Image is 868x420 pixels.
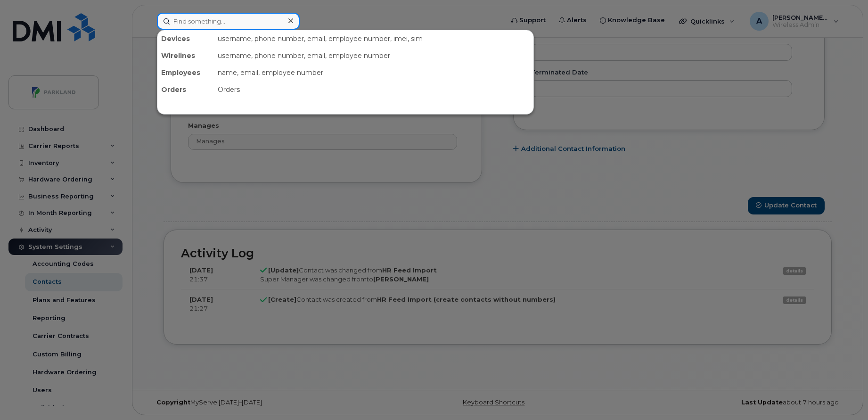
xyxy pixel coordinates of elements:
[157,64,214,81] div: Employees
[157,81,214,98] div: Orders
[157,30,214,47] div: Devices
[157,13,300,30] input: Find something...
[214,64,533,81] div: name, email, employee number
[214,81,533,98] div: Orders
[157,47,214,64] div: Wirelines
[214,47,533,64] div: username, phone number, email, employee number
[214,30,533,47] div: username, phone number, email, employee number, imei, sim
